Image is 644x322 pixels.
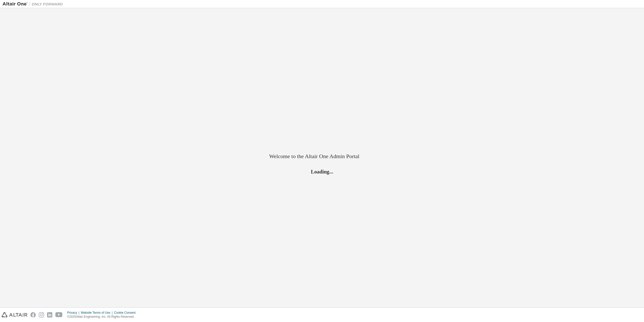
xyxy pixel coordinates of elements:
img: instagram.svg [39,312,44,317]
div: Website Terms of Use [81,311,114,315]
h2: Welcome to the Altair One Admin Portal [269,153,375,160]
h2: Loading... [269,168,375,175]
div: Privacy [67,311,81,315]
img: altair_logo.svg [2,312,27,317]
img: Altair One [3,2,65,7]
img: youtube.svg [55,312,63,317]
p: © 2025 Altair Engineering, Inc. All Rights Reserved. [67,315,139,319]
img: linkedin.svg [47,312,52,317]
div: Cookie Consent [114,311,138,315]
img: facebook.svg [30,312,36,317]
